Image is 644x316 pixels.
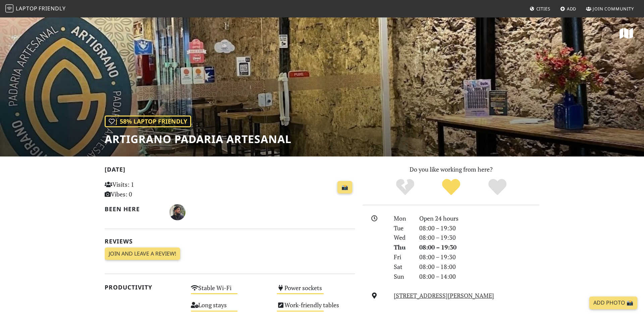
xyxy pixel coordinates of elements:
a: 📸 [337,181,352,194]
div: 08:00 – 19:30 [415,252,543,262]
div: 08:00 – 18:00 [415,262,543,272]
div: Wed [390,233,415,242]
span: Cities [536,6,550,12]
div: Tue [390,223,415,233]
div: 08:00 – 14:00 [415,272,543,281]
div: Thu [390,242,415,252]
span: Friendly [39,5,65,12]
div: Fri [390,252,415,262]
p: Visits: 1 Vibes: 0 [105,180,183,199]
p: Do you like working from here? [363,165,539,174]
h1: Artigrano Padaria Artesanal [105,133,291,145]
div: Sat [390,262,415,272]
div: 08:00 – 19:30 [415,223,543,233]
span: Join Community [593,6,634,12]
div: In general, do you like working from here? [105,116,191,127]
a: Add Photo 📸 [589,297,637,309]
h2: Productivity [105,284,183,291]
div: No [382,178,428,196]
img: LaptopFriendly [5,4,13,12]
div: Open 24 hours [415,214,543,223]
div: 08:00 – 19:30 [415,233,543,242]
h2: Reviews [105,238,355,245]
div: 08:00 – 19:30 [415,242,543,252]
span: Raphael Bueno [169,208,185,216]
a: Cities [527,3,553,15]
span: Add [567,6,577,12]
div: Sun [390,272,415,281]
a: Add [557,3,579,15]
h2: [DATE] [105,166,355,176]
div: Is there Wi-Fi? [187,282,273,300]
span: Laptop [16,5,38,12]
div: Definitely! [474,178,521,196]
a: [STREET_ADDRESS][PERSON_NAME] [394,291,494,300]
div: Mon [390,214,415,223]
div: Is it easy to find power sockets? [273,282,359,300]
a: LaptopFriendly LaptopFriendly [5,3,66,15]
img: 3898-raphael.jpg [169,204,185,220]
h2: Been here [105,206,161,213]
div: Yes [428,178,474,196]
a: Join and leave a review! [105,247,180,260]
a: Join Community [583,3,637,15]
